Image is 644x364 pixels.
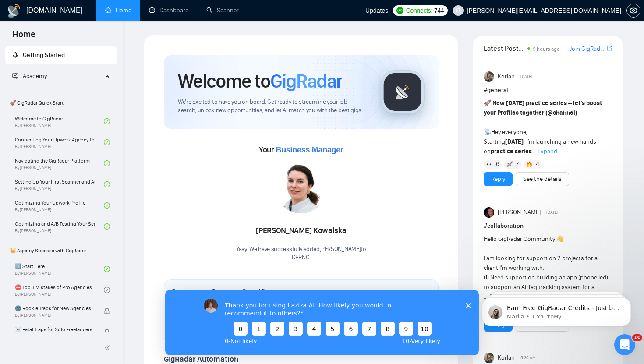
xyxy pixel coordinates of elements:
[484,221,612,231] h1: # collaboration
[505,138,524,145] strong: [DATE]
[484,99,602,117] strong: New [DATE] practice series – let’s boost your Profiles together ( )
[15,313,95,318] span: By [PERSON_NAME]
[520,354,536,362] span: 5:30 AM
[23,72,47,80] span: Academy
[516,172,569,186] button: See the details
[484,207,494,218] img: Julie McCarter
[12,52,18,58] span: rocket
[105,7,131,14] a: homeHome
[104,266,110,272] span: check-circle
[498,72,515,81] span: Korlan
[484,43,525,54] span: Latest Posts from the GigRadar Community
[104,202,110,209] span: check-circle
[491,148,532,155] strong: practice series
[104,223,110,230] span: check-circle
[486,161,492,167] img: 👀
[523,174,562,184] a: See the details
[236,223,366,238] div: [PERSON_NAME] Kowalska
[381,70,425,114] img: gigradar-logo.png
[607,44,612,53] a: export
[104,118,110,124] span: check-circle
[236,245,366,262] div: Yaay! We have successfully added [PERSON_NAME] to
[484,128,491,136] span: 📡
[455,7,461,14] span: user
[569,44,605,54] a: Join GigRadar Slack Community
[5,46,117,64] li: Getting Started
[484,172,513,186] button: Reply
[23,51,65,59] span: Getting Started
[434,6,444,15] span: 744
[270,69,342,93] span: GigRadar
[12,73,18,79] span: fund-projection-screen
[15,133,104,152] a: Connecting Your Upwork Agency to GigRadarBy[PERSON_NAME]
[520,73,532,81] span: [DATE]
[496,160,499,169] span: 6
[12,72,47,80] span: Academy
[15,325,95,334] span: ☠️ Fatal Traps for Solo Freelancers
[104,343,113,352] span: double-left
[104,308,110,314] span: lock
[406,6,432,15] span: Connects:
[626,4,640,18] button: setting
[484,235,608,300] span: Hello GigRadar Community! I am looking for support on 2 projects for a client I'm working with. (...
[178,69,342,93] h1: Welcome to
[104,181,110,187] span: check-circle
[548,109,575,117] span: @channel
[484,353,494,363] img: Korlan
[491,174,505,184] a: Reply
[15,175,104,194] a: Setting Up Your First Scanner and Auto-BidderBy[PERSON_NAME]
[607,45,612,52] span: export
[6,242,116,259] span: 👑 Agency Success with GigRadar
[171,287,308,306] h1: Set up your Country-Specific
[178,98,367,115] span: We're excited to have you on board. Get ready to streamline your job search, unlock new opportuni...
[15,304,95,313] span: 🌚 Rookie Traps for New Agencies
[206,7,239,14] a: searchScanner
[546,209,558,216] span: [DATE]
[506,161,513,167] img: 🚀
[498,208,541,217] span: [PERSON_NAME]
[484,85,612,95] h1: # general
[396,7,403,14] img: upwork-logo.png
[614,334,635,355] iframe: Intercom live chat
[15,280,104,300] a: ⛔ Top 3 Mistakes of Pro AgenciesBy[PERSON_NAME]
[5,28,42,46] span: Home
[15,196,104,215] a: Optimizing Your Upwork ProfileBy[PERSON_NAME]
[104,160,110,166] span: check-circle
[516,160,519,169] span: 7
[556,235,564,243] span: 👋
[104,139,110,145] span: check-circle
[526,161,532,167] img: 🔥
[15,259,104,279] a: 1️⃣ Start HereBy[PERSON_NAME]
[626,7,640,14] a: setting
[275,161,327,213] img: 1717011939186-36.jpg
[536,160,539,169] span: 4
[15,217,104,236] a: Optimizing and A/B Testing Your Scanner for Better ResultsBy[PERSON_NAME]
[104,329,110,335] span: lock
[7,4,21,18] img: logo
[484,99,602,155] span: Hey everyone, Starting , I’m launching a new hands-on ...
[259,145,343,155] span: Your
[236,254,366,262] p: DFRNC .
[365,7,388,14] span: Updates
[15,154,104,173] a: Navigating the GigRadar PlatformBy[PERSON_NAME]
[276,145,343,154] span: Business Manager
[538,148,557,155] span: Expand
